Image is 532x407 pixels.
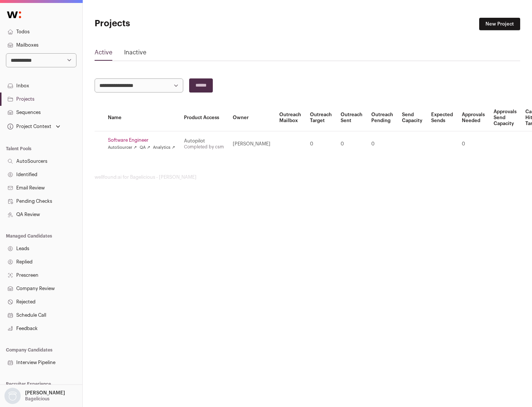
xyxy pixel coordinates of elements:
[306,131,336,157] td: 0
[108,137,175,143] a: Software Engineer
[6,121,62,132] button: Open dropdown
[479,18,520,30] a: New Project
[184,145,224,149] a: Completed by csm
[275,104,306,131] th: Outreach Mailbox
[306,104,336,131] th: Outreach Target
[95,48,112,60] a: Active
[3,388,66,404] button: Open dropdown
[180,104,228,131] th: Product Access
[367,104,398,131] th: Outreach Pending
[103,104,180,131] th: Name
[398,104,427,131] th: Send Capacity
[228,131,275,157] td: [PERSON_NAME]
[427,104,457,131] th: Expected Sends
[184,138,224,144] div: Autopilot
[124,48,146,60] a: Inactive
[25,390,65,396] p: [PERSON_NAME]
[489,104,521,131] th: Approvals Send Capacity
[336,104,367,131] th: Outreach Sent
[336,131,367,157] td: 0
[4,388,21,404] img: nopic.png
[6,124,51,129] div: Project Context
[95,18,236,30] h1: Projects
[3,7,25,22] img: Wellfound
[367,131,398,157] td: 0
[153,145,175,151] a: Analytics ↗
[140,145,150,151] a: QA ↗
[108,145,137,151] a: AutoSourcer ↗
[457,131,489,157] td: 0
[25,396,50,402] p: Bagelicious
[95,174,520,180] footer: wellfound:ai for Bagelicious - [PERSON_NAME]
[228,104,275,131] th: Owner
[457,104,489,131] th: Approvals Needed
